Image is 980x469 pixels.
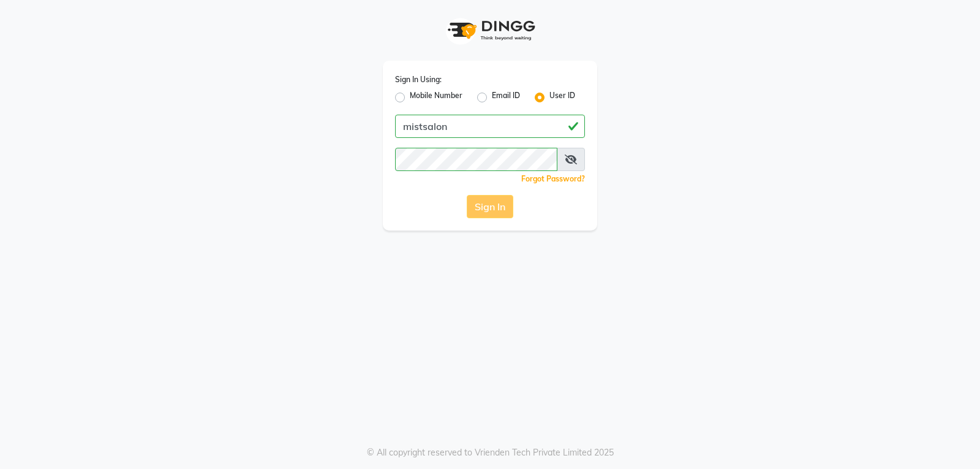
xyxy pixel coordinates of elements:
a: Forgot Password? [521,174,585,183]
label: Sign In Using: [395,74,442,85]
input: Username [395,115,585,138]
img: logo1.svg [441,12,539,48]
label: User ID [549,90,575,105]
label: Email ID [492,90,520,105]
label: Mobile Number [410,90,462,105]
input: Username [395,148,557,171]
